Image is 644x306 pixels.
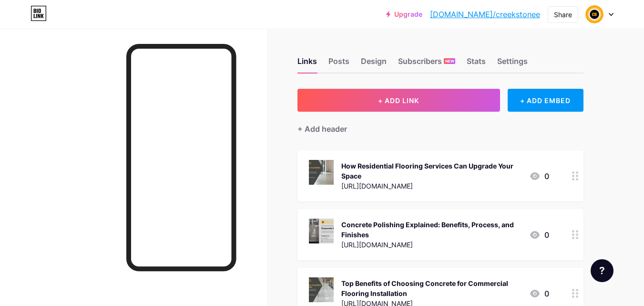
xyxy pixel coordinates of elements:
div: Stats [467,55,486,73]
a: Upgrade [386,11,422,18]
div: Posts [328,55,349,73]
div: Share [554,10,572,20]
img: Top Benefits of Choosing Concrete for Commercial Flooring Installation [309,277,334,302]
a: [DOMAIN_NAME]/creekstonee [430,9,540,20]
div: Top Benefits of Choosing Concrete for Commercial Flooring Installation [341,278,521,298]
img: creekstonee [585,5,603,23]
button: + ADD LINK [297,89,500,112]
div: Subscribers [398,55,455,73]
div: How Residential Flooring Services Can Upgrade Your Space [341,161,521,181]
div: 0 [529,288,549,299]
div: + Add header [297,123,347,135]
img: Concrete Polishing Explained: Benefits, Process, and Finishes [309,219,334,243]
div: Concrete Polishing Explained: Benefits, Process, and Finishes [341,220,521,240]
div: + ADD EMBED [508,89,583,112]
div: [URL][DOMAIN_NAME] [341,181,521,191]
div: 0 [529,170,549,182]
div: Design [361,55,387,73]
div: [URL][DOMAIN_NAME] [341,240,521,250]
span: NEW [445,58,454,64]
div: Links [297,55,317,73]
span: + ADD LINK [378,96,419,105]
div: 0 [529,229,549,241]
div: Settings [497,55,528,73]
img: How Residential Flooring Services Can Upgrade Your Space [309,160,334,185]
